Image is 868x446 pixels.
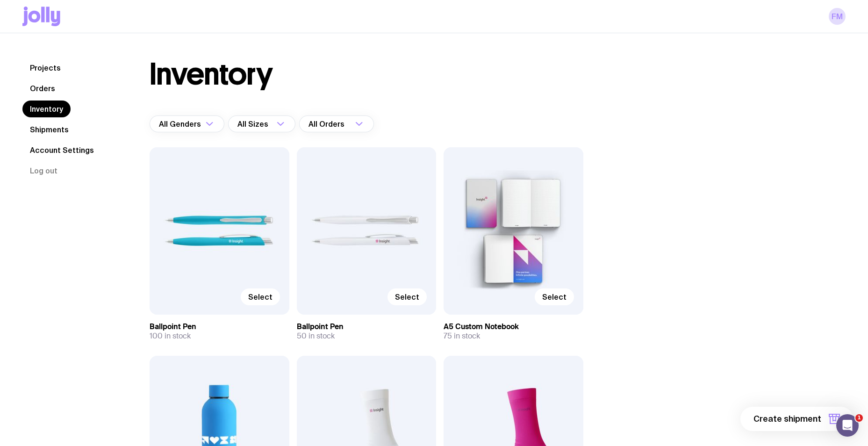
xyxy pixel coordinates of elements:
[395,292,419,302] span: Select
[346,115,352,132] input: Search for option
[159,115,203,132] span: All Genders
[542,292,567,302] span: Select
[248,292,273,302] span: Select
[270,115,274,132] input: Search for option
[150,322,289,331] h3: Ballpoint Pen
[297,322,437,331] h3: Ballpoint Pen
[299,115,374,132] div: Search for option
[150,115,224,132] div: Search for option
[740,407,853,431] button: Create shipment
[444,322,583,331] h3: A5 Custom Notebook
[444,331,480,341] span: 75 in stock
[297,331,335,341] span: 50 in stock
[829,8,846,25] a: FM
[22,80,63,97] a: Orders
[753,413,821,424] span: Create shipment
[22,101,71,117] a: Inventory
[308,115,346,132] span: All Orders
[22,162,65,179] button: Log out
[237,115,270,132] span: All Sizes
[836,414,859,437] iframe: Intercom live chat
[150,331,191,341] span: 100 in stock
[228,115,295,132] div: Search for option
[22,59,68,76] a: Projects
[855,414,863,422] span: 1
[150,59,273,89] h1: Inventory
[22,142,101,158] a: Account Settings
[22,121,76,138] a: Shipments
